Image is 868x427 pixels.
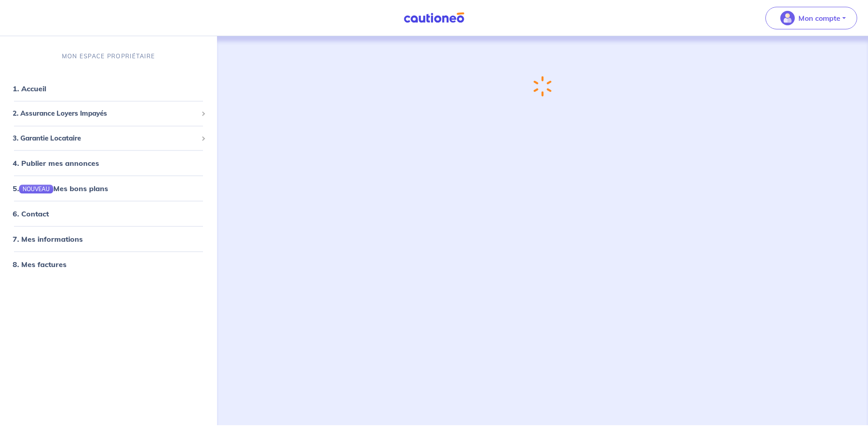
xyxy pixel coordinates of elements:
img: illu_account_valid_menu.svg [780,11,795,25]
div: 7. Mes informations [4,230,213,248]
span: 2. Assurance Loyers Impayés [13,108,198,119]
div: 2. Assurance Loyers Impayés [4,105,213,122]
a: 4. Publier mes annonces [13,159,99,168]
a: 7. Mes informations [13,235,83,244]
img: Cautioneo [400,12,468,23]
div: 3. Garantie Locataire [4,129,213,147]
a: 5.NOUVEAUMes bons plans [13,184,108,193]
button: illu_account_valid_menu.svgMon compte [765,7,857,29]
div: 8. Mes factures [4,255,213,273]
div: 6. Contact [4,205,213,223]
div: 1. Accueil [4,80,213,98]
a: 8. Mes factures [13,260,66,269]
span: 3. Garantie Locataire [13,133,198,143]
a: 6. Contact [13,209,49,218]
img: loading-spinner [533,75,552,97]
a: 1. Accueil [13,84,46,93]
p: Mon compte [798,13,840,23]
div: 4. Publier mes annonces [4,154,213,172]
div: 5.NOUVEAUMes bons plans [4,179,213,197]
p: MON ESPACE PROPRIÉTAIRE [62,52,155,61]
